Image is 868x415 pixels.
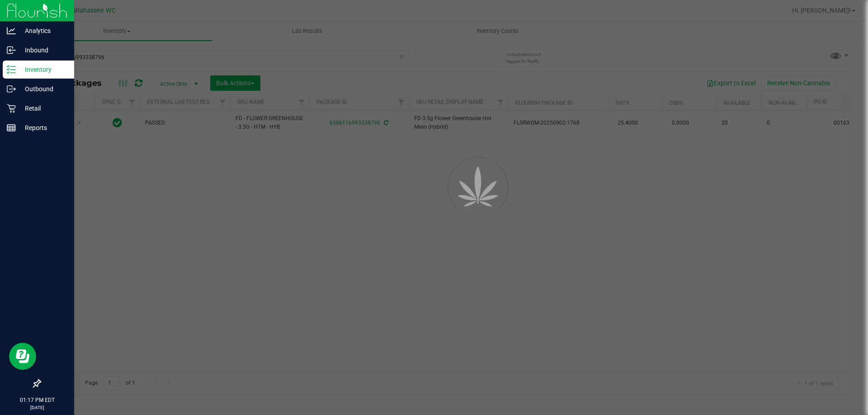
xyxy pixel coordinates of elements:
p: Inbound [16,45,70,56]
p: [DATE] [4,404,70,411]
p: Inventory [16,64,70,75]
p: Retail [16,103,70,114]
inline-svg: Inventory [7,65,16,74]
p: Outbound [16,84,70,94]
inline-svg: Retail [7,104,16,113]
inline-svg: Analytics [7,26,16,35]
inline-svg: Reports [7,123,16,132]
p: 01:17 PM EDT [4,396,70,404]
p: Reports [16,122,70,133]
inline-svg: Inbound [7,46,16,55]
p: Analytics [16,25,70,36]
inline-svg: Outbound [7,84,16,93]
iframe: Resource center [9,343,36,370]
